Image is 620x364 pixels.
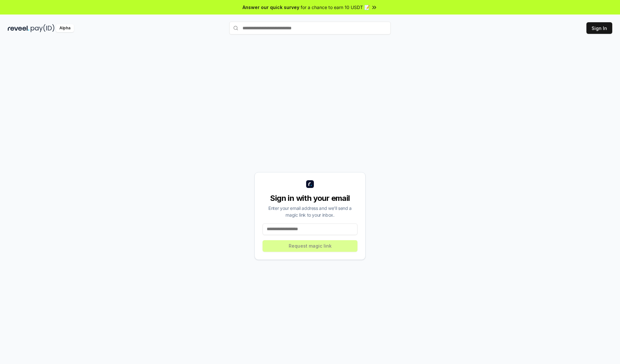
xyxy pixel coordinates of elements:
span: Answer our quick survey [243,4,299,11]
button: Sign In [586,22,612,34]
div: Enter your email address and we’ll send a magic link to your inbox. [263,205,357,218]
div: Sign in with your email [263,193,357,203]
img: logo_small [306,180,314,188]
span: for a chance to earn 10 USDT 📝 [301,4,370,11]
img: reveel_dark [8,24,29,32]
div: Alpha [56,24,74,32]
img: pay_id [31,24,55,32]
